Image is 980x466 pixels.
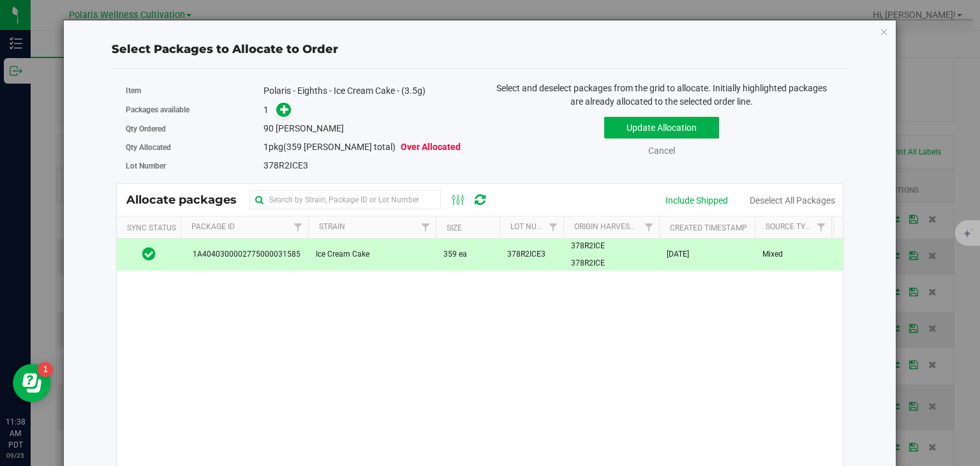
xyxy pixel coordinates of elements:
span: 378R2ICE3 [507,248,546,260]
a: Cancel [648,146,675,156]
a: Source Type [766,222,815,231]
span: Allocate packages [126,193,249,207]
span: 1 [264,105,269,115]
span: (359 [PERSON_NAME] total) [283,142,396,152]
a: Created Timestamp [670,223,747,232]
label: Lot Number [126,160,264,172]
span: 378R2ICE [571,257,605,269]
a: Package Id [191,222,235,231]
span: pkg [264,142,461,152]
label: Packages available [126,104,264,116]
a: Sync Status [127,223,176,232]
span: Select and deselect packages from the grid to allocate. Initially highlighted packages are alread... [496,83,827,107]
div: Include Shipped [665,194,728,207]
a: Filter [287,216,308,238]
a: Filter [542,216,563,238]
label: Qty Allocated [126,142,264,153]
span: Ice Cream Cake [316,248,369,260]
iframe: Resource center [13,364,51,402]
label: Qty Ordered [126,123,264,135]
span: [PERSON_NAME] [276,123,344,133]
label: Item [126,85,264,96]
span: 90 [264,123,274,133]
span: Mixed [762,248,783,260]
a: Filter [638,216,659,238]
span: Over Allocated [401,142,461,152]
div: Polaris - Eighths - Ice Cream Cake - (3.5g) [264,84,470,98]
button: Update Allocation [604,117,719,139]
span: 1 [264,142,269,152]
div: Select Packages to Allocate to Order [112,41,848,58]
input: Search by Strain, Package ID or Lot Number [249,190,441,209]
span: 1A4040300002775000031585 [188,248,301,260]
span: In Sync [142,245,156,263]
span: [DATE] [667,248,689,260]
a: Deselect All Packages [750,195,835,206]
span: 378R2ICE3 [264,160,308,170]
a: Filter [415,216,436,238]
iframe: Resource center unread badge [38,362,53,377]
a: Lot Number [510,222,556,231]
a: Strain [319,222,345,231]
span: 359 ea [443,248,467,260]
a: Origin Harvests [574,222,639,231]
a: Size [447,223,462,232]
span: 378R2ICE [571,240,605,252]
a: Filter [810,216,831,238]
